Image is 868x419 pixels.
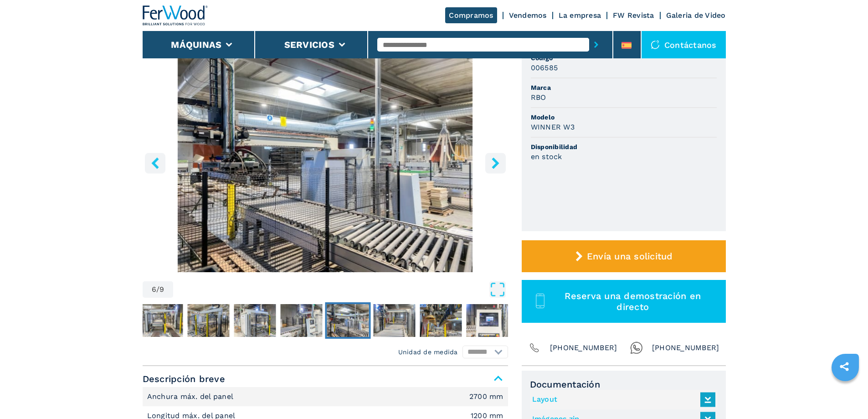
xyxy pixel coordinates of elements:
[145,153,165,173] button: left-button
[420,304,462,337] img: 41c865c04145ea69e3cb3e0875194c5c
[185,302,231,339] button: Go to Slide 3
[589,34,603,55] button: submit-button
[613,11,654,20] a: FW Revista
[642,31,726,58] div: Contáctanos
[522,280,726,323] button: Reserva una demostración en directo
[141,304,183,337] img: 7ed4f527eb89f50a72a210769098517e
[187,304,229,337] img: 66d37301cfab0e94a720aaf251a764f7
[469,393,503,400] em: 2700 mm
[175,281,505,298] button: Open Fullscreen
[278,302,324,339] button: Go to Slide 5
[464,302,510,339] button: Go to Slide 9
[139,302,504,339] nav: Thumbnail Navigation
[152,286,156,293] span: 6
[139,302,185,339] button: Go to Slide 2
[550,341,617,354] span: [PHONE_NUMBER]
[652,341,719,354] span: [PHONE_NUMBER]
[147,392,236,402] p: Anchura máx. del panel
[327,304,369,337] img: cc2f11a85a99a56b3ff9963b148afc79
[280,304,322,337] img: 83ce8bf0836cc3c943611f073b14e72b
[325,302,370,339] button: Go to Slide 6
[143,51,508,272] div: Go to Slide 6
[666,11,726,20] a: Galeria de Video
[587,251,673,262] span: Envía una solicitud
[531,151,562,162] h3: en stock
[531,62,558,73] h3: 006585
[159,286,164,293] span: 9
[156,286,159,293] span: /
[466,304,508,337] img: d207c9a6086344195cd35cd57b078d49
[651,40,660,49] img: Contáctanos
[445,7,497,23] a: Compramos
[234,304,276,337] img: c973d27c0c37ce7196b32d924005fead
[531,92,546,103] h3: RBO
[829,378,861,412] iframe: Chat
[143,371,508,387] span: Descripción breve
[398,347,458,357] em: Unidad de medida
[509,11,547,20] a: Vendemos
[833,355,856,378] a: sharethis
[418,302,463,339] button: Go to Slide 8
[559,11,601,20] a: La empresa
[530,379,718,390] span: Documentación
[143,51,508,272] img: Cargador RBO WINNER W3
[373,304,415,337] img: a03e7291aa7f8ad572710c1d1370a0e3
[531,113,717,122] span: Modelo
[143,5,208,26] img: Ferwood
[522,240,726,272] button: Envía una solicitud
[485,153,506,173] button: right-button
[171,39,221,50] button: Máquinas
[531,142,717,151] span: Disponibilidad
[284,39,334,50] button: Servicios
[528,341,541,354] img: Phone
[550,290,715,312] span: Reserva una demostración en directo
[532,392,711,407] a: Layout
[630,341,643,354] img: Whatsapp
[531,122,575,132] h3: WINNER W3
[371,302,417,339] button: Go to Slide 7
[232,302,277,339] button: Go to Slide 4
[531,83,717,92] span: Marca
